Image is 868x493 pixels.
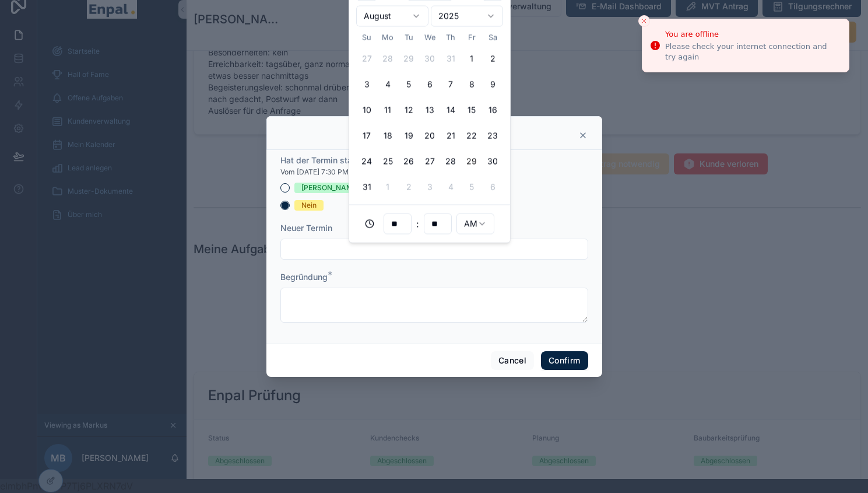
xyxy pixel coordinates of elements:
[301,200,317,211] div: Nein
[356,177,377,198] button: Sunday, August 31st, 2025
[541,351,588,370] button: Confirm
[377,100,398,121] button: Monday, August 11th, 2025
[482,100,503,121] button: Saturday, August 16th, 2025
[356,32,377,44] th: Sunday
[461,151,482,172] button: Today, Friday, August 29th, 2025
[440,177,461,198] button: Thursday, September 4th, 2025
[398,48,419,69] button: Tuesday, July 29th, 2025
[377,48,398,69] button: Monday, July 28th, 2025
[356,151,377,172] button: Sunday, August 24th, 2025
[482,74,503,95] button: Saturday, August 9th, 2025
[440,125,461,146] button: Thursday, August 21st, 2025
[398,125,419,146] button: Tuesday, August 19th, 2025
[482,151,503,172] button: Saturday, August 30th, 2025
[280,272,328,282] span: Begründung
[356,74,377,95] button: Sunday, August 3rd, 2025
[482,125,503,146] button: Saturday, August 23rd, 2025
[461,32,482,44] th: Friday
[398,74,419,95] button: Tuesday, August 5th, 2025
[377,125,398,146] button: Monday, August 18th, 2025
[482,32,503,44] th: Saturday
[419,177,440,198] button: Wednesday, September 3rd, 2025
[482,48,503,69] button: Saturday, August 2nd, 2025
[419,151,440,172] button: Wednesday, August 27th, 2025
[377,32,398,44] th: Monday
[638,15,650,27] button: Close toast
[419,32,440,44] th: Wednesday
[461,177,482,198] button: Friday, September 5th, 2025
[419,125,440,146] button: Wednesday, August 20th, 2025
[356,125,377,146] button: Sunday, August 17th, 2025
[377,74,398,95] button: Monday, August 4th, 2025
[280,223,332,233] span: Neuer Termin
[356,48,377,69] button: Sunday, July 27th, 2025
[398,151,419,172] button: Tuesday, August 26th, 2025
[356,100,377,121] button: Sunday, August 10th, 2025
[461,125,482,146] button: Friday, August 22nd, 2025
[419,48,440,69] button: Wednesday, July 30th, 2025
[665,41,839,62] div: Please check your internet connection and try again
[301,183,359,193] div: [PERSON_NAME]
[440,100,461,121] button: Thursday, August 14th, 2025
[440,151,461,172] button: Thursday, August 28th, 2025
[461,100,482,121] button: Friday, August 15th, 2025
[398,177,419,198] button: Tuesday, September 2nd, 2025
[377,151,398,172] button: Monday, August 25th, 2025
[440,32,461,44] th: Thursday
[665,29,839,40] div: You are offline
[491,351,534,370] button: Cancel
[356,32,503,198] table: August 2025
[377,177,398,198] button: Monday, September 1st, 2025
[461,74,482,95] button: Friday, August 8th, 2025
[398,100,419,121] button: Tuesday, August 12th, 2025
[398,32,419,44] th: Tuesday
[440,74,461,95] button: Thursday, August 7th, 2025
[482,177,503,198] button: Saturday, September 6th, 2025
[461,48,482,69] button: Friday, August 1st, 2025
[356,212,503,236] div: :
[419,74,440,95] button: Wednesday, August 6th, 2025
[440,48,461,69] button: Thursday, July 31st, 2025
[280,155,399,165] span: Hat der Termin stattgefunden?
[280,167,349,177] span: Vom [DATE] 7:30 PM
[419,100,440,121] button: Wednesday, August 13th, 2025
